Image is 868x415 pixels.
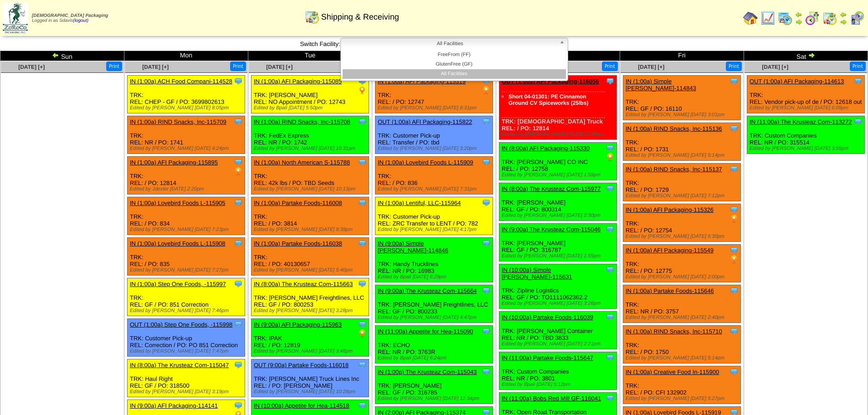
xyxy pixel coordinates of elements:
[130,362,229,369] a: IN (8:00a) The Krusteaz Com-115047
[358,239,367,248] img: Tooltip
[729,124,739,133] img: Tooltip
[3,3,28,33] img: zoroco-logo-small.webp
[375,285,493,323] div: TRK: [PERSON_NAME] Freightlines, LLC REL: GF / PO: 800233
[626,247,714,254] a: IN (1:00a) AFI Packaging-115549
[378,240,448,254] a: IN (9:00a) Simple [PERSON_NAME]-114846
[358,360,367,369] img: Tooltip
[358,320,367,329] img: Tooltip
[130,159,218,166] a: IN (1:00a) AFI Packaging-115895
[254,118,350,125] a: IN (1:00a) RIND Snacks, Inc-115708
[502,314,593,321] a: IN (10:00a) Partake Foods-116039
[808,51,815,59] img: arrowright.gif
[358,117,367,126] img: Tooltip
[626,287,714,294] a: IN (1:00a) Partake Foods-115646
[502,341,616,347] div: Edited by [PERSON_NAME] [DATE] 2:21pm
[252,319,369,357] div: TRK: IPAK REL: / PO: 12819
[378,396,493,401] div: Edited by [PERSON_NAME] [DATE] 12:34pm
[128,238,245,276] div: TRK: REL: / PO: 835
[130,240,226,247] a: IN (1:00a) Lovebird Foods L-115908
[128,319,245,357] div: TRK: Customer Pick-up REL: Correction / PO: PO 851 Correction
[321,12,399,22] span: Shipping & Receiving
[32,13,108,23] span: Logged in as Sdavis
[626,206,714,213] a: IN (1:00a) AFI Packaging-115326
[142,64,169,70] span: [DATE] [+]
[106,61,122,71] button: Print
[254,281,353,287] a: IN (8:00a) The Krusteaz Com-115663
[729,286,739,295] img: Tooltip
[375,116,493,154] div: TRK: Customer Pick-up REL: Transfer / PO: tbd
[853,77,863,86] img: Tooltip
[130,118,226,125] a: IN (1:00a) RIND Snacks, Inc-115709
[626,369,719,375] a: IN (1:00a) Creative Food In-115900
[252,278,369,316] div: TRK: [PERSON_NAME] Freightlines, LLC REL: GF / PO: 800253
[606,353,615,362] img: Tooltip
[822,11,837,26] img: calendarinout.gif
[252,157,369,195] div: TRK: REL: 42k lbs / PO: TBD Seeds
[358,198,367,207] img: Tooltip
[626,193,740,199] div: Edited by [PERSON_NAME] [DATE] 7:12pm
[254,186,369,192] div: Edited by [PERSON_NAME] [DATE] 10:13pm
[729,255,739,264] img: PO
[0,51,124,61] td: Sun
[623,326,741,364] div: TRK: REL: / PO: 1750
[626,328,722,335] a: IN (1:00a) RIND Snacks, Inc-115710
[130,402,218,409] a: IN (9:00a) AFI Packaging-114141
[623,164,741,201] div: TRK: REL: / PO: 1729
[230,61,246,71] button: Print
[499,143,617,180] div: TRK: [PERSON_NAME] CO INC REL: / PO: 12758
[606,184,615,193] img: Tooltip
[358,329,367,338] img: PO
[502,213,616,218] div: Edited by [PERSON_NAME] [DATE] 2:30pm
[18,64,45,70] span: [DATE] [+]
[482,158,491,167] img: Tooltip
[606,143,615,153] img: Tooltip
[805,11,820,26] img: calendarblend.gif
[375,76,493,113] div: TRK: REL: / PO: 12747
[378,118,472,125] a: OUT (1:00a) AFI Packaging-115822
[499,264,617,309] div: TRK: Zipline Logistics REL: GF / PO: TO1111062362.2
[378,159,473,166] a: IN (1:00a) Lovebird Foods L-115909
[234,158,243,167] img: Tooltip
[502,253,616,259] div: Edited by [PERSON_NAME] [DATE] 1:55pm
[623,123,741,161] div: TRK: REL: / PO: 1731
[502,172,616,178] div: Edited by [PERSON_NAME] [DATE] 1:59pm
[620,51,744,61] td: Fri
[729,77,739,86] img: Tooltip
[502,266,572,280] a: IN (10:00a) Simple [PERSON_NAME]-115631
[343,60,566,69] li: GlutenFree (GF)
[130,348,245,354] div: Edited by [PERSON_NAME] [DATE] 7:47pm
[502,145,590,152] a: IN (8:00a) AFI Packaging-115330
[502,354,593,361] a: IN (11:00a) Partake Foods-115647
[606,153,615,162] img: PO
[729,367,739,376] img: Tooltip
[850,11,864,26] img: calendarcustomer.gif
[729,164,739,174] img: Tooltip
[254,200,342,206] a: IN (1:00a) Partake Foods-116008
[358,279,367,288] img: Tooltip
[128,278,245,316] div: TRK: REL: GF / PO: 851 Correction
[128,76,245,113] div: TRK: REL: CHEP - GF / PO: 3699802613
[840,11,847,18] img: arrowleft.gif
[358,401,367,410] img: Tooltip
[747,76,865,113] div: TRK: REL: Vendor pick-up of de / PO: 12618 out
[254,240,342,247] a: IN (1:00a) Partake Foods-116038
[602,61,618,71] button: Print
[482,239,491,248] img: Tooltip
[750,146,864,151] div: Edited by [PERSON_NAME] [DATE] 3:55pm
[482,117,491,126] img: Tooltip
[254,146,369,151] div: Edited by [PERSON_NAME] [DATE] 10:31pm
[254,267,369,273] div: Edited by [PERSON_NAME] [DATE] 5:40pm
[606,77,615,86] img: Tooltip
[760,11,775,26] img: line_graph.gif
[743,11,758,26] img: home.gif
[234,117,243,126] img: Tooltip
[638,64,664,70] span: [DATE] [+]
[502,301,616,306] div: Edited by [PERSON_NAME] [DATE] 3:26pm
[729,246,739,255] img: Tooltip
[378,287,477,294] a: IN (9:00a) The Krusteaz Com-115664
[623,245,741,282] div: TRK: REL: / PO: 12775
[378,274,493,280] div: Edited by Bpali [DATE] 6:29pm
[626,355,740,361] div: Edited by [PERSON_NAME] [DATE] 5:14pm
[762,64,788,70] a: [DATE] [+]
[130,78,232,85] a: IN (1:00a) ACH Food Compani-114528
